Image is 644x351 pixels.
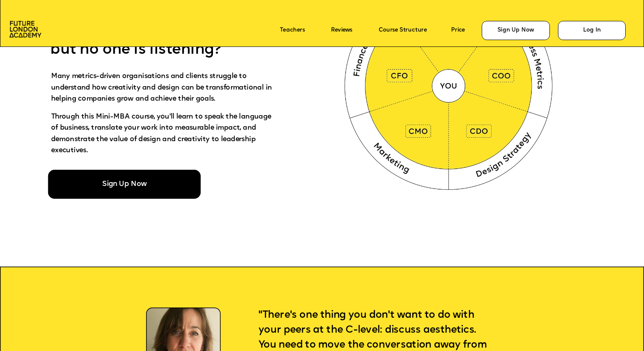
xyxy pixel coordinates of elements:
span: Many metrics-driven organisations and clients struggle to understand how creativity and design ca... [51,73,274,102]
a: Teachers [280,27,305,34]
a: Course Structure [379,27,427,34]
a: Reviews [331,27,352,34]
span: Through this Mini-MBA course, you'll learn to speak the language of business, translate your work... [51,113,273,154]
a: Price [451,27,465,34]
img: image-aac980e9-41de-4c2d-a048-f29dd30a0068.png [9,21,41,37]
